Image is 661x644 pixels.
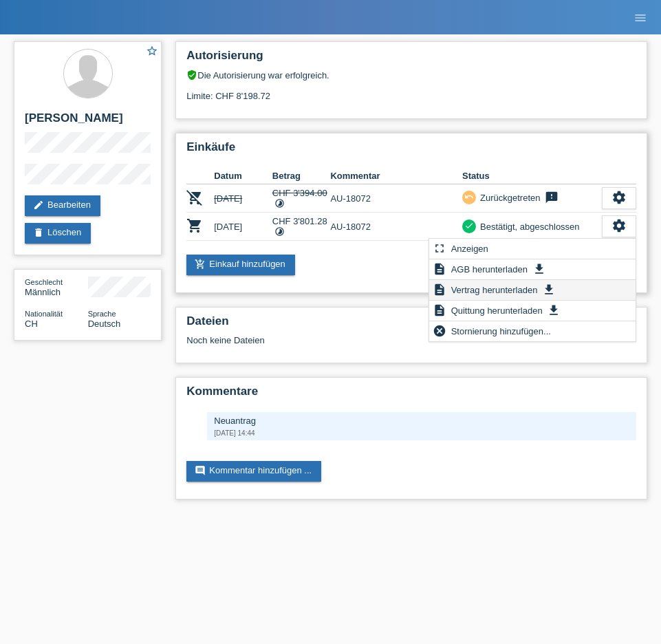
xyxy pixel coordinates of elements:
[25,310,63,318] span: Nationalität
[433,262,446,276] i: description
[33,227,44,238] i: delete
[25,319,38,329] span: Schweiz
[25,195,100,216] a: editBearbeiten
[462,168,602,184] th: Status
[186,140,636,161] h2: Einkäufe
[464,192,474,202] i: undo
[146,45,158,57] i: star_border
[186,314,636,335] h2: Dateien
[542,283,556,297] i: get_app
[330,184,462,213] td: AU-18072
[330,168,462,184] th: Kommentar
[330,213,462,241] td: AU-18072
[272,213,331,241] td: CHF 3'801.28
[214,213,272,241] td: [DATE]
[186,80,636,101] div: Limite: CHF 8'198.72
[476,219,580,234] div: Bestätigt, abgeschlossen
[195,465,206,476] i: comment
[627,13,654,21] a: menu
[88,310,116,318] span: Sprache
[449,281,540,298] span: Vertrag herunterladen
[186,189,203,206] i: POSP00027990
[611,218,627,233] i: settings
[25,277,88,297] div: Männlich
[25,223,91,244] a: deleteLöschen
[611,190,627,205] i: settings
[274,198,285,208] i: Fixe Raten (24 Raten)
[433,283,446,297] i: description
[88,319,121,329] span: Deutsch
[146,45,158,59] a: star_border
[476,191,540,205] div: Zurückgetreten
[633,11,647,25] i: menu
[532,262,546,276] i: get_app
[214,168,272,184] th: Datum
[214,416,629,426] div: Neuantrag
[543,191,560,204] i: feedback
[33,200,44,211] i: edit
[272,184,331,213] td: CHF 3'394.00
[195,259,206,270] i: add_shopping_cart
[214,184,272,213] td: [DATE]
[186,217,203,234] i: POSP00028107
[274,226,285,237] i: Fixe Raten (24 Raten)
[272,168,331,184] th: Betrag
[25,278,63,286] span: Geschlecht
[186,69,636,80] div: Die Autorisierung war erfolgreich.
[186,49,636,69] h2: Autorisierung
[186,385,636,405] h2: Kommentare
[449,261,530,277] span: AGB herunterladen
[25,111,151,132] h2: [PERSON_NAME]
[449,240,490,257] span: Anzeigen
[214,429,629,437] div: [DATE] 14:44
[186,69,197,80] i: verified_user
[464,221,474,230] i: check
[433,241,446,255] i: fullscreen
[186,461,321,482] a: commentKommentar hinzufügen ...
[186,255,295,275] a: add_shopping_cartEinkauf hinzufügen
[186,335,506,345] div: Noch keine Dateien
